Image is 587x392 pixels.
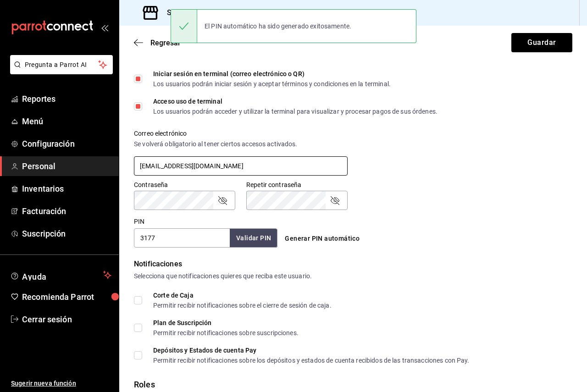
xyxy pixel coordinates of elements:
label: PIN [134,218,144,225]
div: Permitir recibir notificaciones sobre suscripciones. [153,330,299,336]
div: El PIN automático ha sido generado exitosamente. [197,16,359,36]
label: Contraseña [134,182,235,188]
div: Los usuarios podrán iniciar sesión y aceptar términos y condiciones en la terminal. [153,81,391,87]
input: 3 a 6 dígitos [134,228,230,248]
button: open_drawer_menu [101,24,108,31]
span: Personal [22,160,111,172]
button: Generar PIN automático [281,230,363,247]
div: Selecciona que notificaciones quieres que reciba este usuario. [134,271,572,281]
div: Depósitos y Estados de cuenta Pay [153,347,470,353]
span: Ayuda [22,270,100,281]
div: Iniciar sesión en terminal (correo electrónico o QR) [153,71,391,77]
span: Cerrar sesión [22,313,111,326]
span: Recomienda Parrot [22,291,111,303]
div: Los usuarios podrán acceder y utilizar la terminal para visualizar y procesar pagos de sus órdenes. [153,108,437,115]
span: Regresar [150,39,181,47]
div: Acceso uso de terminal [153,98,437,105]
button: Regresar [134,39,181,47]
label: Correo electrónico [134,130,348,137]
button: Pregunta a Parrot AI [10,55,113,74]
button: passwordField [329,195,340,206]
div: Se volverá obligatorio al tener ciertos accesos activados. [134,139,348,149]
button: Guardar [511,33,572,52]
div: Plan de Suscripción [153,320,299,326]
span: Reportes [22,93,111,105]
span: Suscripción [22,227,111,240]
a: Pregunta a Parrot AI [6,66,113,76]
span: Sugerir nueva función [11,379,111,388]
div: Permitir recibir notificaciones sobre los depósitos y estados de cuenta recibidos de las transacc... [153,357,470,364]
label: Repetir contraseña [246,182,348,188]
div: Permitir recibir notificaciones sobre el cierre de sesión de caja. [153,302,332,309]
div: Posibilidad de autenticarse en el POS mediante PIN. [153,53,303,60]
span: Inventarios [22,182,111,195]
div: Corte de Caja [153,292,332,298]
button: passwordField [217,195,228,206]
button: Validar PIN [230,229,277,248]
div: Roles [134,378,572,391]
span: Menú [22,115,111,127]
div: Notificaciones [134,259,572,270]
h3: Sucursal: Las Boludas (San [PERSON_NAME]) [160,7,320,18]
span: Facturación [22,205,111,217]
span: Configuración [22,138,111,150]
span: Pregunta a Parrot AI [25,60,99,70]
